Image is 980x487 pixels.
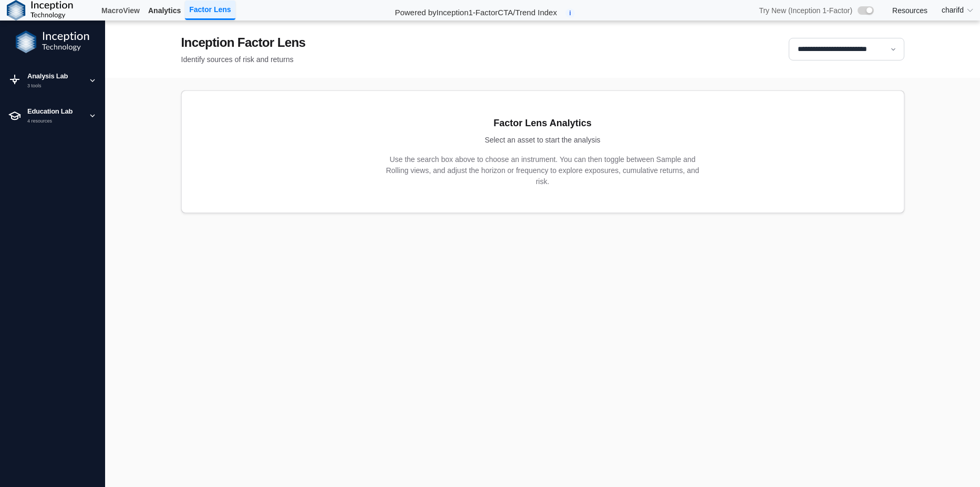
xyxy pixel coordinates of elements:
div: 4 resources [27,118,82,125]
div: 3 tools [27,83,82,90]
span: charifd [942,5,964,16]
div: Analysis Lab [27,71,82,82]
a: Analytics [144,2,185,19]
div: Factor Lens Analytics [493,116,591,130]
a: Factor Lens [185,1,235,20]
div: Use the search box above to choose an instrument. You can then toggle between Sample and Rolling ... [385,154,700,187]
span: i [565,8,575,18]
div: Select an asset to start the analysis [484,135,600,146]
div: Inception Factor Lens [181,33,306,52]
a: Resources [892,6,927,15]
span: Try New (Inception 1-Factor) [759,6,852,15]
div: Identify sources of risk and returns [181,54,306,65]
img: Inception [16,31,89,54]
h2: Powered by Inception 1-Factor CTA/Trend Index [390,3,561,18]
div: Education Lab [27,106,82,117]
summary: charifd [935,1,980,20]
a: MacroView [97,2,144,19]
